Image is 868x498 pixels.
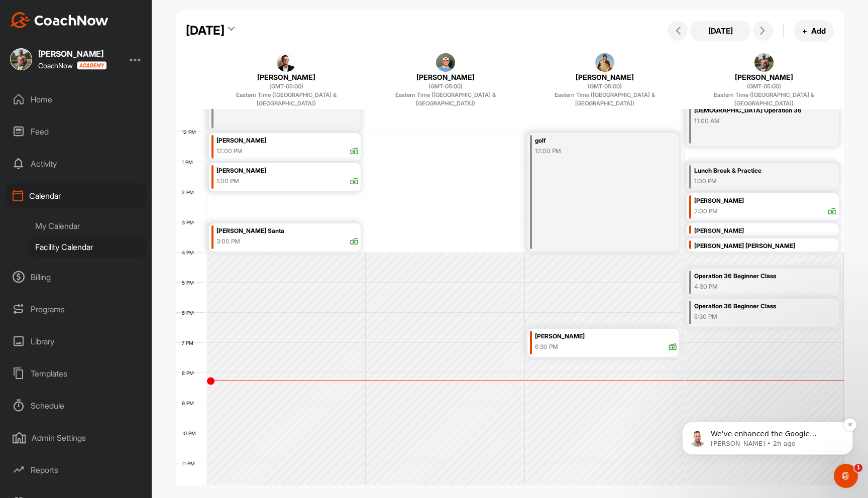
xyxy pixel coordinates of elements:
div: Facility Calendar [28,236,147,258]
iframe: Intercom live chat [834,464,858,488]
div: 1 PM [176,159,203,165]
div: [PERSON_NAME] [698,72,830,82]
button: +Add [794,20,834,42]
div: 12:00 PM [216,147,243,156]
div: 12:00 PM [535,147,653,156]
div: 5:30 PM [694,312,812,321]
div: [PERSON_NAME] [694,225,837,237]
div: Operation 36 Beginner Class [694,271,812,282]
div: [PERSON_NAME] [535,331,677,342]
div: [PERSON_NAME] [221,72,353,82]
span: + [802,26,807,36]
div: 8 PM [176,370,204,376]
span: (GMT-05:00) [588,82,622,91]
div: [PERSON_NAME] [694,195,837,207]
div: Billing [6,265,147,290]
span: 1 [854,464,862,472]
div: Schedule [6,393,147,418]
div: Activity [6,151,147,176]
img: Profile image for Alex [23,72,39,88]
span: Eastern Time ([GEOGRAPHIC_DATA] & [GEOGRAPHIC_DATA]) [687,91,842,108]
div: 1:00 PM [216,177,239,186]
img: square_67b95d90d14622879c0c59f72079d0a0.jpg [754,53,774,72]
div: [PERSON_NAME] Santa [216,225,359,237]
div: [PERSON_NAME] [539,72,671,82]
div: Calendar [6,183,147,208]
img: square_d878ab059a2e71ed704595ecd2975d9d.jpg [595,53,614,72]
div: message notification from Alex, 2h ago. We've enhanced the Google Calendar integration for a more... [15,63,186,96]
div: 3:00 PM [216,237,240,246]
span: (GMT-05:00) [747,82,781,91]
div: 6 PM [176,310,204,316]
div: [PERSON_NAME] [380,72,512,82]
div: 4:30 PM [694,282,812,291]
span: We've enhanced the Google Calendar integration for a more seamless experience. If you haven't lin... [44,71,170,189]
div: CoachNow [38,61,106,70]
div: 6:30 PM [535,342,558,351]
div: 1:00 PM [694,177,812,186]
span: (GMT-05:00) [269,82,303,91]
div: 2:00 PM [694,207,718,216]
span: Eastern Time ([GEOGRAPHIC_DATA] & [GEOGRAPHIC_DATA]) [209,91,364,108]
div: [PERSON_NAME] [216,165,359,177]
div: Templates [6,361,147,386]
div: My Calendar [28,215,147,236]
div: Programs [6,297,147,322]
div: 11:00 AM [694,116,812,126]
div: Home [6,87,147,112]
span: Eastern Time ([GEOGRAPHIC_DATA] & [GEOGRAPHIC_DATA]) [368,91,523,108]
div: 11 PM [176,460,205,466]
img: square_67b95d90d14622879c0c59f72079d0a0.jpg [10,48,32,70]
p: Message from Alex, sent 2h ago [44,81,173,90]
div: golf [535,135,653,147]
div: Reports [6,457,147,482]
div: [PERSON_NAME] [PERSON_NAME] [694,240,837,252]
div: 7 PM [176,340,203,346]
div: Feed [6,119,147,144]
div: Library [6,329,147,354]
div: 10 PM [176,430,206,436]
div: 9 PM [176,400,204,406]
button: [DATE] [690,21,750,41]
div: [DATE] [186,22,225,40]
div: 2 PM [176,189,204,195]
img: square_e23a613f319df89c3b7d878fa55ff902.jpg [436,53,455,72]
span: Eastern Time ([GEOGRAPHIC_DATA] & [GEOGRAPHIC_DATA]) [527,91,683,108]
div: 12 PM [176,129,206,135]
div: 4 PM [176,250,204,256]
div: 3 PM [176,219,204,225]
span: (GMT-05:00) [428,82,463,91]
div: [PERSON_NAME] [38,50,106,58]
iframe: Intercom notifications message [667,358,868,471]
button: Dismiss notification [176,60,189,73]
img: square_33d1b9b665a970990590299d55b62fd8.jpg [277,53,296,72]
div: 5 PM [176,280,204,286]
div: [PERSON_NAME] [216,135,359,147]
div: Lunch Break & Practice [694,165,812,177]
div: Admin Settings [6,425,147,450]
div: [DEMOGRAPHIC_DATA] Operation 36 [694,105,812,116]
img: CoachNow acadmey [77,61,106,70]
img: CoachNow [10,12,108,28]
div: Operation 36 Beginner Class [694,301,812,312]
